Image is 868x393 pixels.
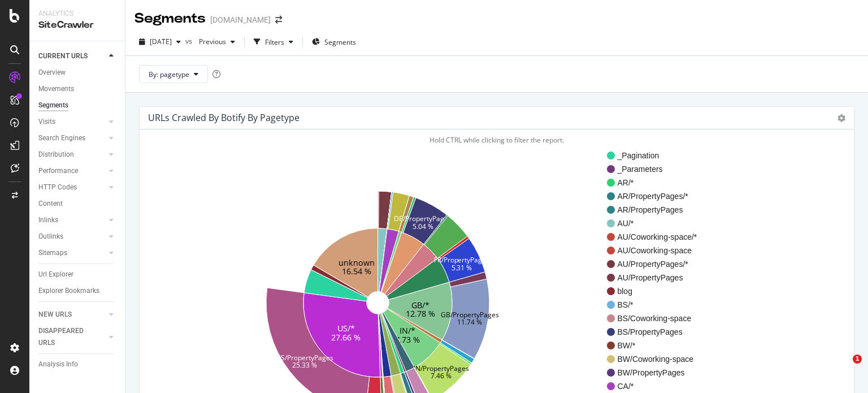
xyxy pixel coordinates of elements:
[853,355,862,364] span: 1
[38,198,117,210] a: Content
[38,214,58,226] div: Inlinks
[38,132,106,144] a: Search Engines
[332,332,361,343] text: 27.66 %
[338,257,375,267] text: unknown
[38,309,106,321] a: NEW URLS
[429,135,564,145] span: Hold CTRL while clicking to filter the report.
[342,266,371,277] text: 16.54 %
[148,110,300,126] h4: URLs Crawled By Botify By pagetype
[457,317,482,327] text: 11.74 %
[292,360,317,370] text: 25.33 %
[617,150,697,161] span: _Pagination
[38,9,116,19] div: Analytics
[38,19,116,32] div: SiteCrawler
[617,204,697,215] span: AR/PropertyPages
[394,214,452,223] text: DE/PropertyPages
[441,310,499,319] text: GB/PropertyPages
[38,132,85,144] div: Search Engines
[324,37,356,47] span: Segments
[617,258,697,270] span: AU/PropertyPages/*
[210,14,271,25] div: [DOMAIN_NAME]
[38,325,96,349] div: DISAPPEARED URLS
[38,231,106,243] a: Outlinks
[414,364,469,373] text: IN/PropertyPages
[249,33,298,51] button: Filters
[134,33,185,51] button: [DATE]
[38,182,106,193] a: HTTP Codes
[149,70,189,79] span: By: pagetype
[617,163,697,175] span: _Parameters
[38,83,74,95] div: Movements
[617,245,697,256] span: AU/Coworking-space
[38,67,66,79] div: Overview
[275,16,282,24] div: arrow-right-arrow-left
[38,182,77,193] div: HTTP Codes
[38,149,74,161] div: Distribution
[194,37,226,46] span: Previous
[38,50,88,62] div: CURRENT URLS
[452,262,472,272] text: 5.31 %
[38,247,67,259] div: Sitemaps
[406,308,435,319] text: 12.78 %
[413,221,433,231] text: 5.04 %
[38,269,117,280] a: Url Explorer
[38,83,117,95] a: Movements
[434,255,490,265] text: FR/PropertyPages
[38,214,106,226] a: Inlinks
[134,9,206,28] div: Segments
[139,65,208,83] button: By: pagetype
[38,359,117,370] a: Analysis Info
[38,285,117,297] a: Explorer Bookmarks
[617,286,697,297] span: blog
[830,355,857,382] iframe: Intercom live chat
[265,37,284,47] div: Filters
[617,367,697,378] span: BW/PropertyPages
[38,231,63,243] div: Outlinks
[617,191,697,202] span: AR/PropertyPages/*
[38,325,106,349] a: DISAPPEARED URLS
[276,352,333,362] text: US/PropertyPages
[38,149,106,161] a: Distribution
[617,313,697,324] span: BS/Coworking-space
[307,33,361,51] button: Segments
[617,272,697,283] span: AU/PropertyPages
[150,37,172,46] span: 2025 Sep. 7th
[38,247,106,259] a: Sitemaps
[194,33,240,51] button: Previous
[38,198,63,210] div: Content
[38,116,55,128] div: Visits
[38,269,73,280] div: Url Explorer
[38,50,106,62] a: CURRENT URLS
[617,326,697,338] span: BS/PropertyPages
[617,231,697,243] span: AU/Coworking-space/*
[38,67,117,79] a: Overview
[38,165,78,177] div: Performance
[38,100,117,111] a: Segments
[38,100,68,111] div: Segments
[38,285,99,297] div: Explorer Bookmarks
[617,353,697,365] span: BW/Coworking-space
[38,359,78,370] div: Analysis Info
[38,165,106,177] a: Performance
[431,371,452,381] text: 7.46 %
[38,309,72,321] div: NEW URLS
[395,334,420,345] text: 7.73 %
[837,114,845,122] i: Options
[185,36,194,46] span: vs
[38,116,106,128] a: Visits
